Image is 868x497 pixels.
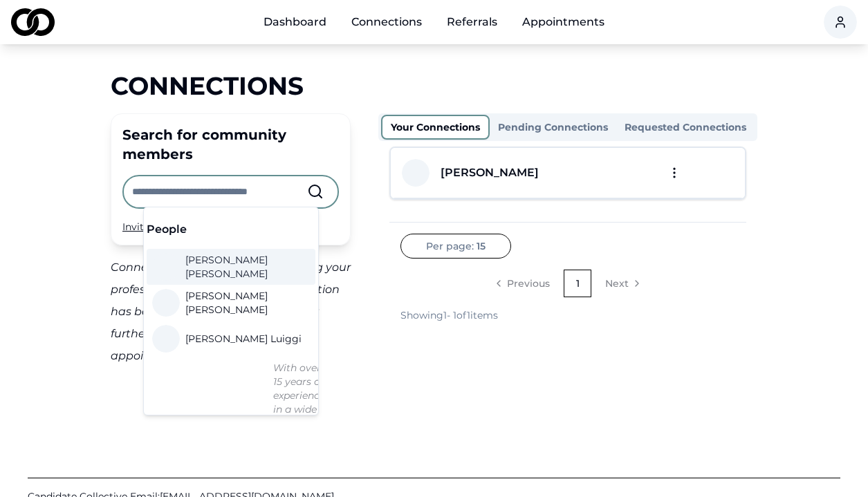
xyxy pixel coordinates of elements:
span: 15 [477,239,486,253]
div: Search for community members [122,125,339,164]
a: Appointments [511,8,616,36]
span: [PERSON_NAME] [PERSON_NAME] [185,253,304,281]
a: [PERSON_NAME] [430,165,539,181]
button: Your Connections [381,115,490,140]
a: [PERSON_NAME] [PERSON_NAME] [152,289,310,317]
button: Requested Connections [616,116,755,138]
div: Showing 1 - 1 of 1 items [400,308,498,322]
a: Referrals [436,8,508,36]
div: [PERSON_NAME] [441,165,539,181]
span: [PERSON_NAME] Luiggi [185,332,302,346]
a: Dashboard [252,8,338,36]
button: Per page:15 [400,234,511,259]
a: 1 [564,270,591,297]
div: People [147,221,315,238]
img: logo [11,8,55,36]
a: [PERSON_NAME] Luiggi [152,325,307,353]
div: Connections are essential for growing your professional network. Once a connection has been appro... [111,256,351,367]
button: Pending Connections [490,116,616,138]
nav: Main [252,8,616,36]
span: [PERSON_NAME] [PERSON_NAME] [185,289,304,317]
a: Connections [340,8,433,36]
nav: pagination [400,270,735,297]
div: Suggestions [144,207,318,415]
a: [PERSON_NAME] [PERSON_NAME] [152,253,310,281]
div: Connections [111,72,757,100]
div: Invite your peers and colleagues → [122,220,339,234]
